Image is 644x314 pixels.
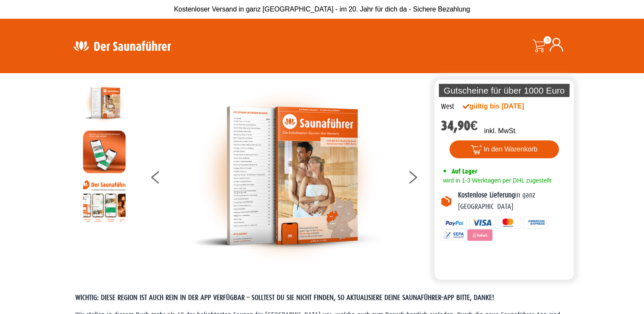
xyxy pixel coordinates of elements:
[484,126,517,136] p: inkl. MwSt.
[458,191,515,199] b: Kostenlose Lieferung
[441,177,551,184] span: wird in 1-3 Werktagen per DHL zugestellt
[83,180,126,222] img: Anleitung7tn
[441,118,478,134] bdi: 34,90
[83,82,126,124] img: der-saunafuehrer-2025-west
[191,82,383,270] img: der-saunafuehrer-2025-west
[458,190,568,212] p: in ganz [GEOGRAPHIC_DATA]
[441,101,454,112] div: West
[452,167,477,175] span: Auf Lager
[174,6,470,13] span: Kostenloser Versand in ganz [GEOGRAPHIC_DATA] - im 20. Jahr für dich da - Sichere Bezahlung
[449,140,559,158] button: In den Warenkorb
[544,36,551,44] span: 0
[83,131,126,173] img: MOCKUP-iPhone_regional
[470,118,478,134] span: €
[463,101,543,111] div: gültig bis [DATE]
[75,294,494,302] span: WICHTIG: DIESE REGION IST AUCH REIN IN DER APP VERFÜGBAR – SOLLTEST DU SIE NICHT FINDEN, SO AKTUA...
[439,84,570,97] p: Gutscheine für über 1000 Euro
